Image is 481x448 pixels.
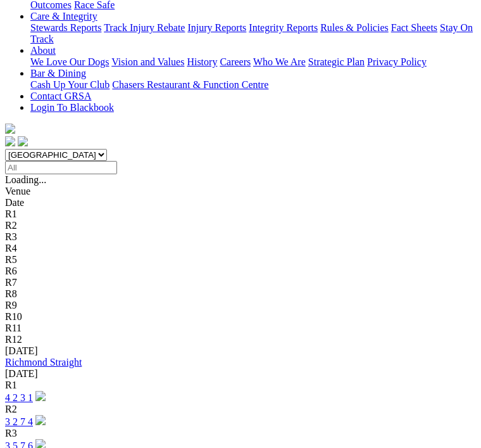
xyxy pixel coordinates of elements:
[187,22,246,33] a: Injury Reports
[5,197,476,208] div: Date
[5,220,476,231] div: R2
[30,91,91,101] a: Contact GRSA
[5,208,476,220] div: R1
[104,22,185,33] a: Track Injury Rebate
[5,266,476,277] div: R6
[30,22,476,45] div: Care & Integrity
[5,357,82,368] a: Richmond Straight
[30,79,476,91] div: Bar & Dining
[5,288,476,300] div: R8
[320,22,389,33] a: Rules & Policies
[111,56,184,67] a: Vision and Values
[18,136,28,146] img: twitter.svg
[5,334,476,345] div: R12
[30,22,101,33] a: Stewards Reports
[5,380,476,391] div: R1
[112,79,268,90] a: Chasers Restaurant & Function Centre
[35,415,46,425] img: play-circle.svg
[30,102,114,113] a: Login To Blackbook
[30,22,473,44] a: Stay On Track
[5,416,33,427] a: 3 2 7 4
[30,56,109,67] a: We Love Our Dogs
[5,231,476,243] div: R3
[308,56,365,67] a: Strategic Plan
[5,243,476,254] div: R4
[30,79,109,90] a: Cash Up Your Club
[5,404,476,415] div: R2
[5,392,33,403] a: 4 2 3 1
[5,186,476,197] div: Venue
[30,68,86,79] a: Bar & Dining
[5,368,476,380] div: [DATE]
[5,345,476,357] div: [DATE]
[35,391,46,401] img: play-circle.svg
[5,311,476,323] div: R10
[5,136,15,146] img: facebook.svg
[5,161,117,174] input: Select date
[5,428,476,439] div: R3
[30,45,56,56] a: About
[187,56,217,67] a: History
[5,323,476,334] div: R11
[5,124,15,134] img: logo-grsa-white.png
[367,56,427,67] a: Privacy Policy
[30,11,97,22] a: Care & Integrity
[30,56,476,68] div: About
[5,277,476,288] div: R7
[5,174,46,185] span: Loading...
[220,56,251,67] a: Careers
[5,254,476,266] div: R5
[249,22,318,33] a: Integrity Reports
[253,56,306,67] a: Who We Are
[5,300,476,311] div: R9
[391,22,437,33] a: Fact Sheets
